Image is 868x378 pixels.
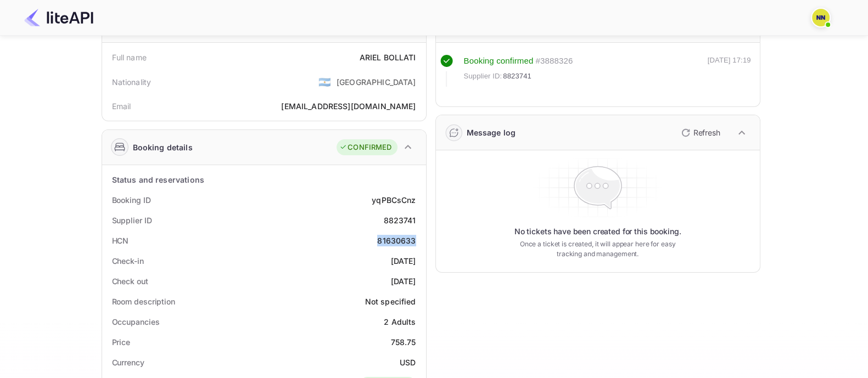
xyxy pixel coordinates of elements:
[464,55,534,67] div: Booking confirmed
[337,76,416,88] div: [GEOGRAPHIC_DATA]
[112,215,152,226] div: Supplier ID
[112,255,144,267] div: Check-in
[112,275,148,287] div: Check out
[372,194,416,206] div: yqPBCsCnz
[112,194,151,206] div: Booking ID
[112,357,144,368] div: Currency
[112,296,175,307] div: Room description
[391,255,416,267] div: [DATE]
[383,215,416,226] div: 8823741
[535,55,573,67] div: # 3888326
[112,100,131,112] div: Email
[812,9,830,26] img: N/A N/A
[377,235,416,246] div: 81630633
[112,174,204,185] div: Status and reservations
[391,336,416,348] div: 758.75
[360,52,416,63] div: ARIEL BOLLATI
[693,127,720,138] p: Refresh
[708,55,751,87] div: [DATE] 17:19
[514,226,681,237] p: No tickets have been created for this booking.
[112,336,131,348] div: Price
[112,76,152,88] div: Nationality
[675,124,725,142] button: Refresh
[318,72,331,92] span: United States
[511,239,685,259] p: Once a ticket is created, it will appear here for easy tracking and management.
[339,142,391,153] div: CONFIRMED
[365,296,416,307] div: Not specified
[391,275,416,287] div: [DATE]
[464,71,502,82] span: Supplier ID:
[400,357,416,368] div: USD
[384,316,416,328] div: 2 Adults
[112,235,129,246] div: HCN
[112,52,147,63] div: Full name
[503,71,531,82] span: 8823741
[467,127,516,138] div: Message log
[281,100,416,112] div: [EMAIL_ADDRESS][DOMAIN_NAME]
[24,9,93,26] img: LiteAPI Logo
[133,142,193,153] div: Booking details
[112,316,160,328] div: Occupancies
